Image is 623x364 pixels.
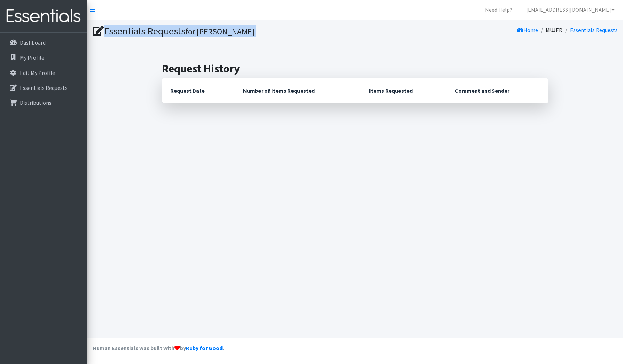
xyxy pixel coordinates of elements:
p: My Profile [20,54,44,61]
small: for [PERSON_NAME] [185,26,254,37]
a: Ruby for Good [186,344,223,351]
h2: Request History [162,62,548,75]
a: Essentials Requests [570,26,618,33]
a: Need Help? [480,3,518,17]
a: Essentials Requests [3,81,84,95]
p: Distributions [20,99,52,106]
a: Home [517,26,538,33]
a: Distributions [3,96,84,110]
th: Request Date [162,78,235,103]
a: Dashboard [3,36,84,49]
h1: Essentials Requests [93,25,353,37]
p: Essentials Requests [20,84,68,91]
a: Edit My Profile [3,66,84,80]
img: HumanEssentials [3,5,84,28]
th: Number of Items Requested [235,78,361,103]
a: My Profile [3,51,84,64]
a: [EMAIL_ADDRESS][DOMAIN_NAME] [521,3,620,17]
th: Items Requested [361,78,447,103]
th: Comment and Sender [446,78,548,103]
strong: Human Essentials was built with by . [93,344,224,351]
a: MUJER [546,26,562,33]
p: Dashboard [20,39,46,46]
p: Edit My Profile [20,69,55,76]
